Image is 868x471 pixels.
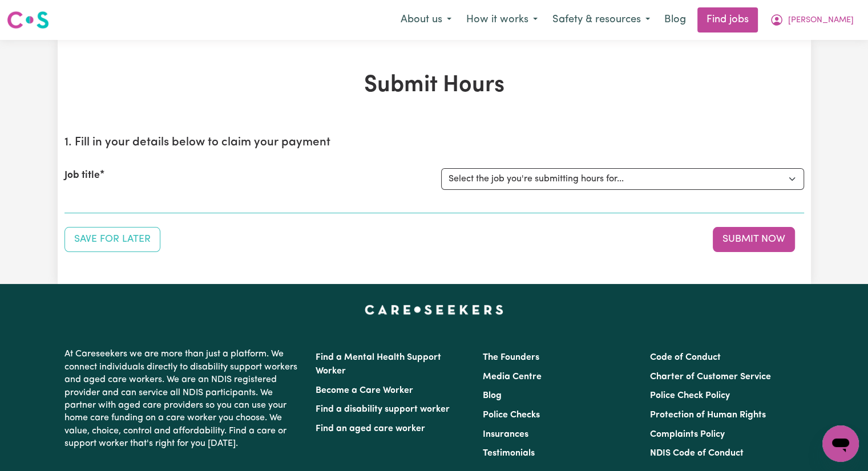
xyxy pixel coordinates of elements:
iframe: Button to launch messaging window [822,425,859,462]
h1: Submit Hours [64,72,804,99]
p: At Careseekers we are more than just a platform. We connect individuals directly to disability su... [64,343,302,454]
a: Blog [483,391,502,400]
span: [PERSON_NAME] [788,14,854,27]
button: Safety & resources [545,8,657,32]
a: Insurances [483,430,528,439]
button: Save your job report [64,227,160,252]
button: About us [393,8,459,32]
a: Find a Mental Health Support Worker [316,353,441,376]
a: Charter of Customer Service [650,372,771,381]
a: Code of Conduct [650,353,721,362]
a: Become a Care Worker [316,386,413,395]
a: NDIS Code of Conduct [650,449,744,458]
label: Job title [64,168,100,183]
a: The Founders [483,353,539,362]
button: My Account [762,8,861,32]
a: Find a disability support worker [316,405,450,414]
a: Police Checks [483,411,540,420]
button: Submit your job report [713,227,795,252]
h2: 1. Fill in your details below to claim your payment [64,136,804,150]
a: Careseekers logo [7,7,49,33]
a: Complaints Policy [650,430,725,439]
button: How it works [459,8,545,32]
a: Careseekers home page [365,304,503,314]
a: Police Check Policy [650,391,730,400]
a: Blog [657,7,693,33]
img: Careseekers logo [7,10,49,30]
a: Find jobs [697,7,758,33]
a: Protection of Human Rights [650,411,766,420]
a: Testimonials [483,449,535,458]
a: Media Centre [483,372,542,381]
a: Find an aged care worker [316,424,425,433]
